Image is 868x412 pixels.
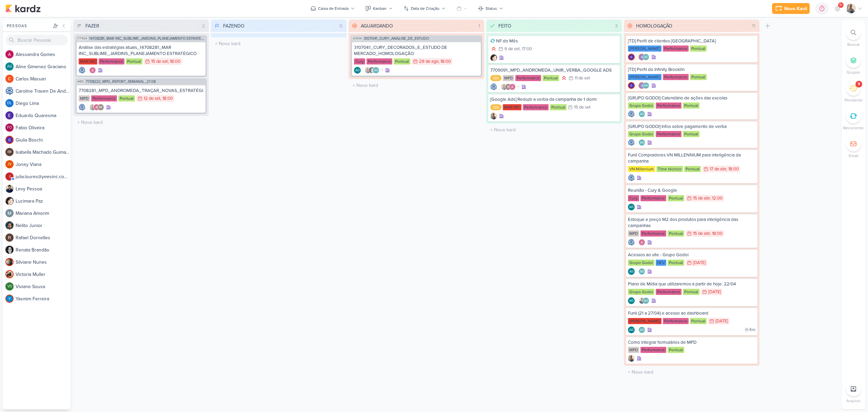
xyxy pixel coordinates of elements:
[629,270,634,274] p: AG
[99,106,102,109] p: IM
[503,104,521,110] div: MAR INC
[516,84,519,90] span: +1
[438,59,451,64] div: , 18:00
[845,97,863,103] p: Pendente
[628,268,635,275] div: Aline Gimenez Graciano
[490,54,497,61] div: Criador(a): Lucimara Paz
[16,246,71,254] div: R e n a t a B r a n d ã o
[638,139,645,146] div: Aline Gimenez Graciano
[628,45,662,52] div: [PERSON_NAME]
[509,83,516,90] img: Alessandra Gomes
[612,22,620,30] div: 3
[640,113,644,116] p: AG
[663,74,689,80] div: Performance
[7,163,12,166] p: JV
[628,54,635,60] div: Criador(a): Giulia Boschi
[5,246,14,254] img: Renata Brandão
[5,295,14,303] img: Yasmim Ferreira
[628,318,662,324] div: [PERSON_NAME]
[628,268,635,275] div: Criador(a): Aline Gimenez Graciano
[847,41,860,48] p: Buscar
[16,173,71,180] div: j u l i a . l o u r e s @ y e e s i n c . c o m . b r
[5,270,14,278] img: Victoria Muller
[16,88,71,95] div: C a r o l i n e T r a v e n D e A n d r a d e
[79,58,97,64] div: MAR INC
[5,99,14,107] div: Diego Lima
[683,102,699,109] div: Pontual
[212,39,345,49] input: + Novo kard
[118,95,135,101] div: Pontual
[79,44,203,57] div: Análise das estratégias atuais_14708281_MAR INC_SUBLIME_JARDINS_PLANEJAMENTO ESTRATÉGICO
[710,196,723,201] div: , 12:00
[7,285,12,288] p: VS
[656,166,683,172] div: Time técnico
[628,131,654,137] div: Grupo Godoi
[847,69,860,75] p: Grupos
[644,56,648,59] p: AG
[628,174,635,181] div: Criador(a): Caroline Traven De Andrade
[628,174,635,181] img: Caroline Traven De Andrade
[637,297,649,304] div: Colaboradores: Levy Pessoa, Aline Gimenez Graciano
[16,63,71,70] div: A l i n e G i m e n e z G r a c i a n o
[373,67,379,74] div: Aline Gimenez Graciano
[628,74,662,80] div: [PERSON_NAME]
[160,96,173,101] div: , 18:00
[488,125,620,135] input: + Novo kard
[79,88,203,94] div: 7708281_MPD_ANDROMEDA_TRAÇAR_NOVAS_ESTRATÉGIAS
[628,187,755,193] div: Reunião - Cury & Google
[842,25,865,48] li: Ctrl + F
[16,124,71,131] div: F a b i o O l i v e i r a
[683,131,699,137] div: Pontual
[684,166,701,172] div: Pontual
[638,239,645,246] img: Alessandra Gomes
[7,65,12,69] p: AG
[726,167,739,171] div: , 18:00
[640,195,666,201] div: Performance
[16,222,71,229] div: N e l i t o J u n i o r
[550,104,567,110] div: Pontual
[91,95,117,101] div: Performance
[168,59,180,64] div: , 18:00
[628,217,755,229] div: Estoque e preço M2 dos produtos para inteligência das campanhas
[640,329,644,332] p: AG
[87,104,104,111] div: Colaboradores: Iara Santos, Alessandra Gomes, Isabella Machado Guimarães
[846,4,856,13] img: Iara Santos
[374,69,378,72] p: AG
[350,80,483,90] input: + Novo kard
[16,75,71,82] div: C a r l o s M a s s a r i
[643,82,649,89] div: Aline Gimenez Graciano
[16,283,71,290] div: V i v i a n e S o u s a
[97,104,104,111] div: Isabella Machado Guimarães
[490,113,497,119] div: Criador(a): Iara Santos
[628,166,655,172] div: VN Millenium
[77,80,84,83] span: IM83
[628,239,635,246] img: Caroline Traven De Andrade
[354,58,365,64] div: Cury
[5,124,14,132] div: Fabio Oliveira
[693,231,710,236] div: 15 de abr
[637,82,649,89] div: Colaboradores: Giulia Boschi, Aline Gimenez Graciano
[369,67,375,74] img: Renata Brandão
[575,76,590,80] div: 11 de set
[86,80,156,83] span: 7708222_MPD_REPORT_SEMANAL_27.08
[638,297,645,304] img: Levy Pessoa
[628,82,635,89] img: Giulia Boschi
[490,83,497,90] div: Criador(a): Caroline Traven De Andrade
[749,22,758,30] div: 11
[16,100,71,107] div: D i e g o L i m a
[542,75,559,81] div: Pontual
[629,299,634,303] p: AG
[5,282,14,291] div: Viviane Sousa
[772,3,810,14] button: Novo Kard
[16,51,71,58] div: A l e s s a n d r a G o m e s
[16,295,71,302] div: Y a s m i m F e r r e i r a
[643,54,649,60] div: Aline Gimenez Graciano
[628,139,635,146] img: Caroline Traven De Andrade
[5,23,52,29] div: Pessoas
[839,2,843,8] span: 9+
[5,148,14,156] div: Isabella Machado Guimarães
[5,4,41,13] img: kardz.app
[628,260,654,266] div: Grupo Godoi
[644,299,648,303] p: AG
[574,105,591,110] div: 15 de set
